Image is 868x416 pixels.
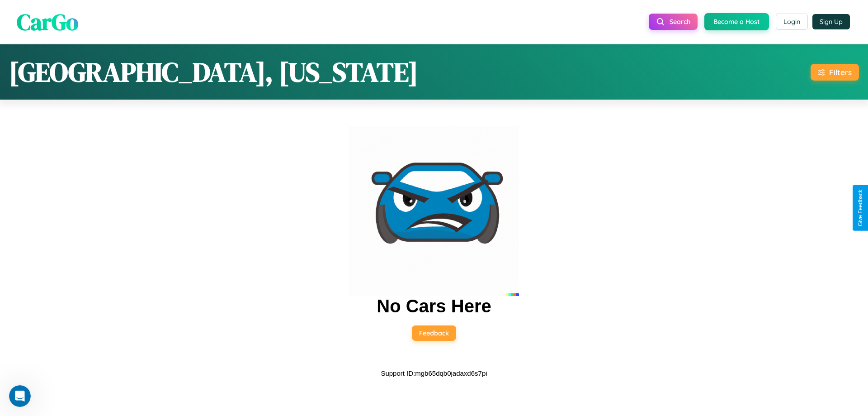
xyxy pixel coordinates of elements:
span: CarGo [17,6,78,37]
h1: [GEOGRAPHIC_DATA], [US_STATE] [9,53,418,91]
p: Support ID: mgb65dqb0jadaxd6s7pi [381,367,487,379]
button: Login [776,14,808,30]
button: Become a Host [704,13,769,30]
img: car [349,126,519,296]
span: Search [670,18,690,26]
button: Filters [811,64,859,81]
button: Search [649,14,698,30]
button: Feedback [412,325,456,341]
iframe: Intercom live chat [9,385,31,407]
h2: No Cars Here [377,296,491,316]
div: Filters [829,67,852,77]
button: Sign Up [812,14,850,29]
div: Give Feedback [857,190,863,226]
